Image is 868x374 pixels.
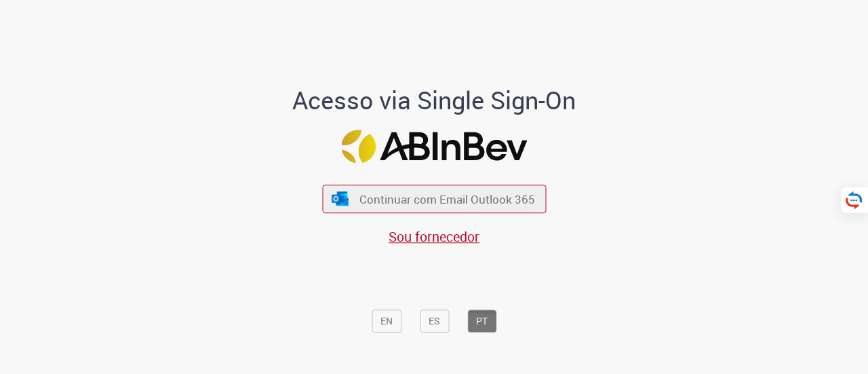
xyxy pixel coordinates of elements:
[341,130,527,163] img: Logo ABInBev
[420,310,449,333] button: ES
[322,185,546,213] button: ícone Azure/Microsoft 360 Continuar com Email Outlook 365
[331,191,350,206] img: ícone Azure/Microsoft 360
[467,310,496,333] button: PT
[372,310,401,333] button: EN
[359,191,535,207] span: Continuar com Email Outlook 365
[246,87,623,114] h1: Acesso via Single Sign-On
[389,227,479,246] a: Sou fornecedor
